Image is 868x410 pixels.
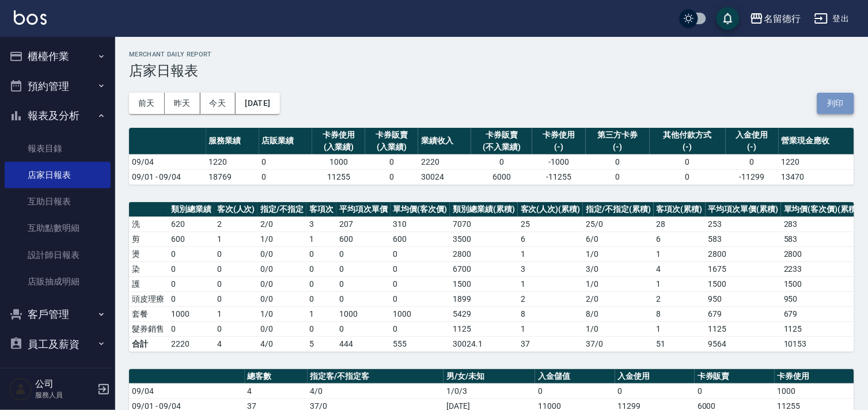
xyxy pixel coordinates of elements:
div: (入業績) [368,141,415,153]
th: 類別總業績(累積) [450,202,518,217]
td: 09/04 [129,384,245,398]
div: (-) [653,141,722,153]
td: 4/0 [257,336,306,351]
td: 0 / 0 [257,321,306,336]
td: 444 [336,336,391,351]
th: 客項次 [306,202,336,217]
th: 總客數 [245,369,308,384]
td: 8 [518,306,583,321]
button: save [717,7,740,30]
td: 18769 [206,169,259,184]
td: 0 [535,384,615,398]
button: 列印 [817,93,854,114]
td: 8 / 0 [583,306,654,321]
td: 0 [586,169,650,184]
td: 染 [129,261,168,276]
td: 1000 [391,306,450,321]
th: 入金儲值 [535,369,615,384]
div: 卡券販賣 [474,129,529,141]
div: (入業績) [315,141,362,153]
td: 0 [365,169,418,184]
td: 950 [706,291,782,306]
td: 0 [168,321,214,336]
td: 0 [306,276,336,291]
div: (不入業績) [474,141,529,153]
div: 第三方卡券 [589,129,647,141]
td: 207 [336,217,391,231]
p: 服務人員 [35,390,94,400]
td: -1000 [532,154,585,169]
td: 1125 [706,321,782,336]
td: 600 [168,231,214,246]
td: 1 [214,231,258,246]
td: 1 / 0 [257,231,306,246]
td: 25 / 0 [583,217,654,231]
td: 0 [214,321,258,336]
td: 1 [654,321,706,336]
th: 指定客/不指定客 [308,369,444,384]
td: 1675 [706,261,782,276]
td: 2 / 0 [257,217,306,231]
td: 0 [306,321,336,336]
th: 卡券使用 [775,369,854,384]
td: 6000 [471,169,532,184]
td: 髮券銷售 [129,321,168,336]
td: 燙 [129,246,168,261]
td: 0 [586,154,650,169]
h3: 店家日報表 [129,63,854,79]
div: 其他付款方式 [653,129,722,141]
td: 0 [214,261,258,276]
td: 0 / 0 [257,261,306,276]
td: 6 [518,231,583,246]
th: 單均價(客次價) [391,202,450,217]
td: 1000 [336,306,391,321]
td: 30024 [418,169,471,184]
td: 13470 [779,169,854,184]
td: 1 [306,231,336,246]
button: 今天 [200,93,236,114]
button: 登出 [810,8,854,29]
td: 2220 [168,336,214,351]
td: 6700 [450,261,518,276]
td: 0 [391,261,450,276]
td: 2 [654,291,706,306]
a: 報表目錄 [5,135,111,162]
td: 679 [706,306,782,321]
td: 3 [518,261,583,276]
td: 30024.1 [450,336,518,351]
a: 店家日報表 [5,162,111,188]
button: 櫃檯作業 [5,41,111,71]
td: 1 [654,276,706,291]
td: 0 [471,154,532,169]
div: 卡券使用 [535,129,582,141]
td: 37/0 [583,336,654,351]
td: 1 [306,306,336,321]
td: 5429 [450,306,518,321]
td: 4 [654,261,706,276]
td: 283 [781,217,862,231]
button: 預約管理 [5,71,111,101]
td: 583 [781,231,862,246]
th: 平均項次單價 [336,202,391,217]
th: 營業現金應收 [779,128,854,155]
h5: 公司 [35,378,94,390]
td: 6 / 0 [583,231,654,246]
td: 1 [654,246,706,261]
td: 600 [336,231,391,246]
td: 0 [391,291,450,306]
td: 09/04 [129,154,206,169]
td: 2800 [706,246,782,261]
td: 1000 [775,384,854,398]
td: -11255 [532,169,585,184]
td: -11299 [726,169,779,184]
td: 1125 [450,321,518,336]
button: 報表及分析 [5,101,111,131]
td: 310 [391,217,450,231]
td: 0 [336,276,391,291]
td: 1 [518,321,583,336]
td: 0 [214,246,258,261]
td: 1 / 0 [583,276,654,291]
td: 0 [695,384,774,398]
td: 25 [518,217,583,231]
td: 0 [365,154,418,169]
